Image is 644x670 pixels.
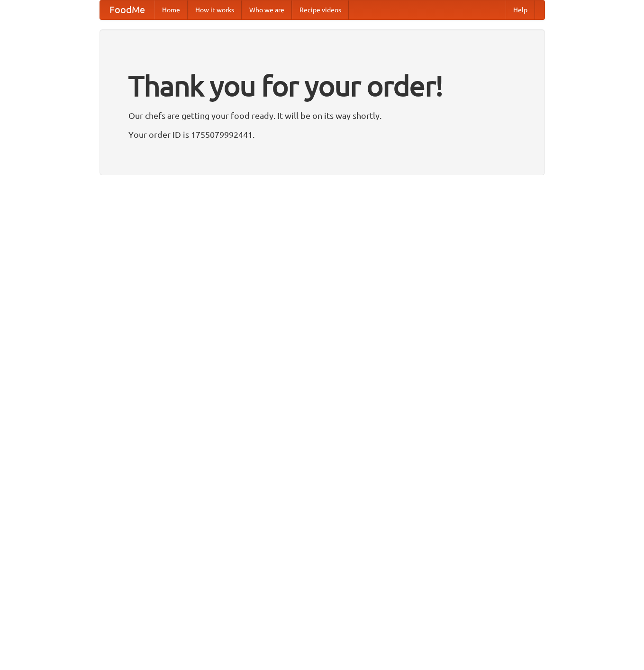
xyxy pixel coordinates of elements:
h1: Thank you for your order! [128,63,516,108]
a: FoodMe [100,0,154,19]
p: Your order ID is 1755079992441. [128,127,516,142]
a: How it works [188,0,242,19]
a: Home [154,0,188,19]
a: Who we are [242,0,292,19]
a: Help [506,0,535,19]
a: Recipe videos [292,0,349,19]
p: Our chefs are getting your food ready. It will be on its way shortly. [128,108,516,123]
